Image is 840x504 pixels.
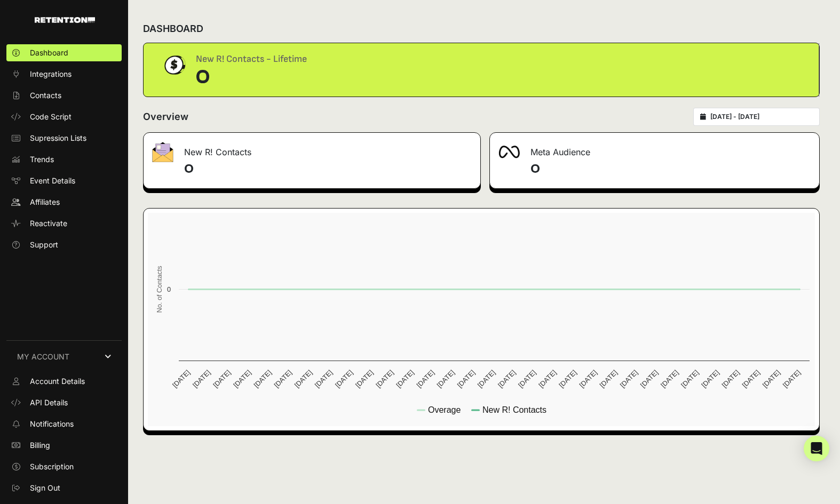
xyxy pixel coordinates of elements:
[6,394,122,411] a: API Details
[6,151,122,168] a: Trends
[155,266,163,313] text: No. of Contacts
[196,52,307,67] div: New R! Contacts - Lifetime
[30,483,60,493] span: Sign Out
[252,369,273,389] text: [DATE]
[6,44,122,61] a: Dashboard
[211,369,232,389] text: [DATE]
[6,415,122,433] a: Notifications
[143,21,203,36] h2: DASHBOARD
[171,369,192,389] text: [DATE]
[482,405,546,414] text: New R! Contacts
[6,172,122,189] a: Event Details
[293,369,314,389] text: [DATE]
[598,369,619,389] text: [DATE]
[557,369,578,389] text: [DATE]
[741,369,762,389] text: [DATE]
[537,369,558,389] text: [DATE]
[639,369,660,389] text: [DATE]
[6,215,122,232] a: Reactivate
[30,239,58,250] span: Support
[456,369,477,389] text: [DATE]
[30,133,86,143] span: Supression Lists
[30,461,74,472] span: Subscription
[30,419,74,429] span: Notifications
[196,67,307,88] div: 0
[530,161,811,178] h4: 0
[161,52,187,78] img: dollar-coin-05c43ed7efb7bc0c12610022525b4bbbb207c7efeef5aecc26f025e68dcafac9.png
[490,133,819,165] div: Meta Audience
[679,369,700,389] text: [DATE]
[761,369,782,389] text: [DATE]
[144,133,480,165] div: New R! Contacts
[374,369,395,389] text: [DATE]
[659,369,680,389] text: [DATE]
[6,87,122,104] a: Contacts
[476,369,497,389] text: [DATE]
[496,369,517,389] text: [DATE]
[167,285,171,293] text: 0
[6,108,122,125] a: Code Script
[6,340,122,373] a: MY ACCOUNT
[30,376,85,387] span: Account Details
[30,69,72,79] span: Integrations
[232,369,252,389] text: [DATE]
[152,142,173,162] img: fa-envelope-19ae18322b30453b285274b1b8af3d052b27d846a4fbe8435d1a52b978f639a2.png
[394,369,415,389] text: [DATE]
[30,175,75,186] span: Event Details
[30,90,61,101] span: Contacts
[191,369,212,389] text: [DATE]
[435,369,456,389] text: [DATE]
[313,369,334,389] text: [DATE]
[720,369,741,389] text: [DATE]
[273,369,294,389] text: [DATE]
[781,369,802,389] text: [DATE]
[6,437,122,454] a: Billing
[428,405,461,414] text: Overage
[143,109,188,124] h2: Overview
[6,130,122,147] a: Supression Lists
[334,369,354,389] text: [DATE]
[35,17,95,23] img: Retention.com
[184,161,472,178] h4: 0
[30,154,54,165] span: Trends
[30,47,68,58] span: Dashboard
[6,373,122,390] a: Account Details
[6,194,122,211] a: Affiliates
[6,66,122,83] a: Integrations
[30,397,68,408] span: API Details
[577,369,598,389] text: [DATE]
[17,351,69,362] span: MY ACCOUNT
[30,218,67,229] span: Reactivate
[619,369,639,389] text: [DATE]
[6,479,122,497] a: Sign Out
[700,369,720,389] text: [DATE]
[354,369,375,389] text: [DATE]
[517,369,537,389] text: [DATE]
[6,236,122,253] a: Support
[6,458,122,475] a: Subscription
[498,146,520,158] img: fa-meta-2f981b61bb99beabf952f7030308934f19ce035c18b003e963880cc3fabeebb7.png
[30,111,72,122] span: Code Script
[30,197,60,207] span: Affiliates
[804,436,829,461] div: Open Intercom Messenger
[30,440,50,451] span: Billing
[415,369,435,389] text: [DATE]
